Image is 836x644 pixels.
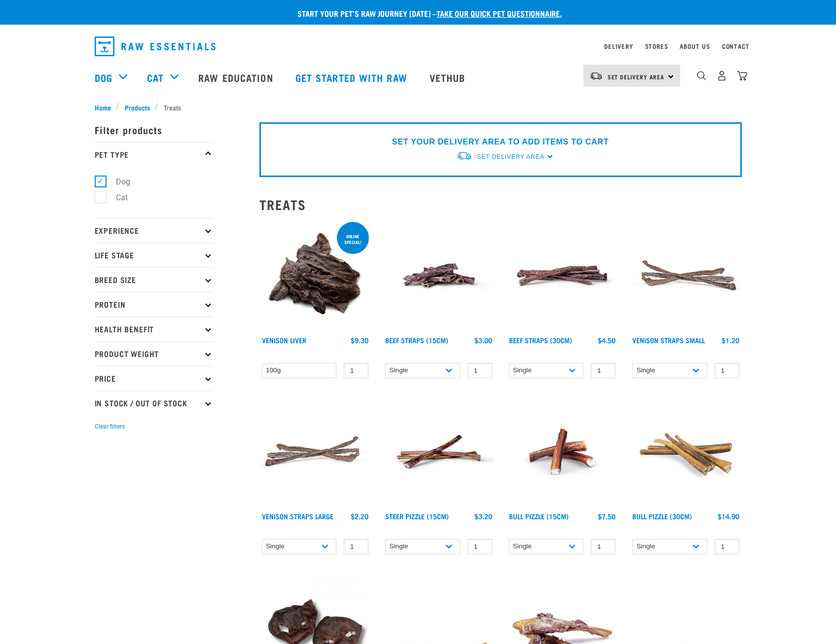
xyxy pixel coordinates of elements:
label: Cat [100,191,132,204]
a: Stores [645,44,668,48]
p: Pet Type [95,142,213,167]
a: About Us [680,44,710,48]
div: $7.50 [598,512,616,520]
span: Set Delivery Area [608,75,665,78]
input: 1 [715,539,739,554]
input: 1 [715,363,739,378]
img: van-moving.png [456,151,472,161]
input: 1 [591,539,616,554]
label: Dog [100,176,134,188]
img: Raw Essentials Beef Straps 6 Pack [507,220,618,332]
p: Experience [95,218,213,243]
img: Raw Essentials Logo [95,36,216,56]
img: Raw Essentials Steer Pizzle 15cm [383,396,495,508]
p: Product Weight [95,341,213,366]
a: Get started with Raw [286,58,420,97]
img: Pile Of Venison Liver For Pets [259,220,371,332]
a: Steer Pizzle (15cm) [385,514,449,518]
img: Stack of 3 Venison Straps Treats for Pets [259,396,371,508]
div: $9.30 [351,336,368,344]
p: In Stock / Out Of Stock [95,391,213,415]
span: Products [125,102,150,112]
span: Set Delivery Area [477,153,544,160]
button: Clear filters [95,422,125,431]
input: 1 [468,539,492,554]
p: Life Stage [95,243,213,267]
h2: Treats [259,197,742,212]
div: $3.20 [474,512,492,520]
span: Home [95,102,111,112]
p: Price [95,366,213,391]
p: Breed Size [95,267,213,292]
a: Venison Straps Small [632,338,705,342]
img: home-icon@2x.png [737,71,747,81]
input: 1 [344,363,368,378]
p: Protein [95,292,213,317]
div: $14.90 [718,512,739,520]
a: Home [95,102,116,112]
p: Health Benefit [95,317,213,341]
input: 1 [468,363,492,378]
div: ONLINE SPECIAL! [337,229,369,250]
a: Delivery [604,44,633,48]
img: Venison Straps [630,220,742,332]
a: Venison Straps Large [262,514,333,518]
nav: breadcrumbs [95,102,742,112]
div: $1.20 [722,336,739,344]
div: $2.20 [351,512,368,520]
nav: dropdown navigation [87,33,750,60]
a: Beef Straps (15cm) [385,338,448,342]
a: Bull Pizzle (30cm) [632,514,692,518]
a: Beef Straps (30cm) [509,338,572,342]
a: Cat [147,70,164,85]
img: van-moving.png [589,72,603,80]
img: user.png [717,71,727,81]
img: Bull Pizzle 30cm for Dogs [630,396,742,508]
input: 1 [591,363,616,378]
a: Raw Education [188,58,285,97]
a: Contact [722,44,750,48]
div: $4.50 [598,336,616,344]
a: Dog [95,70,112,85]
img: Bull Pizzle [507,396,618,508]
div: $3.00 [474,336,492,344]
a: Vethub [420,58,478,97]
input: 1 [344,539,368,554]
a: Products [119,102,155,112]
a: take our quick pet questionnaire. [436,11,562,15]
p: Filter products [95,117,213,142]
img: Raw Essentials Beef Straps 15cm 6 Pack [383,220,495,332]
p: SET YOUR DELIVERY AREA TO ADD ITEMS TO CART [392,136,609,148]
a: Bull Pizzle (15cm) [509,514,569,518]
img: home-icon-1@2x.png [697,71,706,80]
a: Venison Liver [262,338,306,342]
